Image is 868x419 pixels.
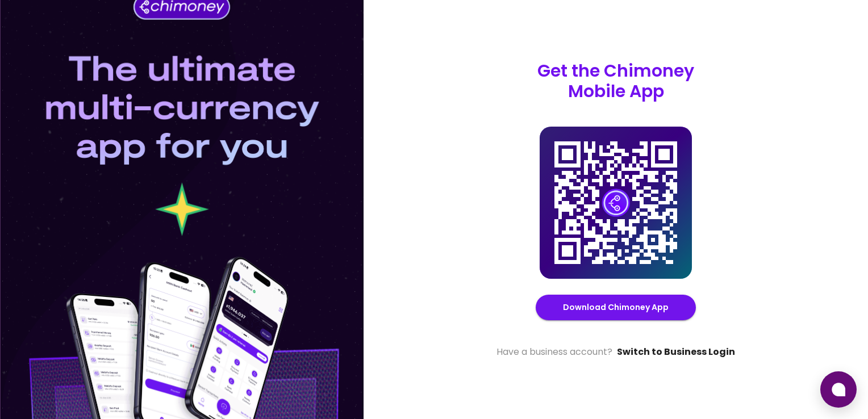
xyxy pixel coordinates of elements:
button: Download Chimoney App [536,295,696,320]
span: Have a business account? [496,345,612,359]
a: Switch to Business Login [617,345,735,359]
button: Open chat window [820,371,857,408]
p: Get the Chimoney Mobile App [537,61,694,102]
a: Download Chimoney App [563,300,669,315]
